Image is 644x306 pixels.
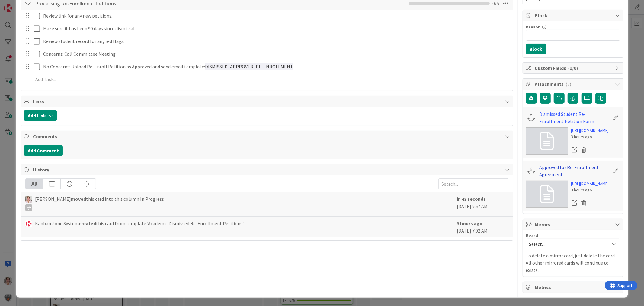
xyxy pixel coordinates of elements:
[43,63,509,70] p: No Concerns: Upload Re-Enroll Petition as Approved and send email template:
[457,196,486,202] b: in 43 seconds
[535,64,612,72] span: Custom Fields
[535,12,612,19] span: Block
[79,220,96,226] b: created
[33,98,502,105] span: Links
[205,63,293,70] span: DISMISSED_APPROVED_RE-ENROLLMENT
[71,196,86,202] b: moved
[33,166,502,173] span: History
[457,220,483,226] b: 3 hours ago
[24,145,63,156] button: Add Comment
[33,133,502,140] span: Comments
[571,146,578,154] a: Open
[571,134,609,140] div: 3 hours ago
[526,44,546,54] button: Block
[43,38,509,45] p: Review student record for any red flags.
[535,284,612,291] span: Metrics
[526,252,620,274] p: To delete a mirror card, just delete the card. All other mirrored cards will continue to exists.
[571,181,609,187] a: [URL][DOMAIN_NAME]
[43,12,509,19] p: Review link for any new petitions.
[540,164,610,178] a: Approved for Re-Enrollment Agreement
[35,195,164,211] span: [PERSON_NAME] this card into this column In Progress
[26,179,43,189] div: All
[566,81,572,87] span: ( 2 )
[526,24,541,30] label: Reason
[457,195,508,213] div: [DATE] 9:57 AM
[571,187,609,193] div: 3 hours ago
[24,110,57,121] button: Add Link
[571,199,578,207] a: Open
[438,178,508,189] input: Search...
[13,1,27,8] span: Support
[568,65,578,71] span: ( 0/0 )
[457,220,508,234] div: [DATE] 7:02 AM
[535,80,612,88] span: Attachments
[535,221,612,228] span: Mirrors
[43,25,509,32] p: Make sure it has been 90 days since dismissal.
[571,127,609,134] a: [URL][DOMAIN_NAME]
[35,220,244,227] span: Kanban Zone System this card from template 'Academic Dismissed Re-Enrollment Petitions'
[25,220,32,227] img: KS
[526,233,538,237] span: Board
[540,110,610,125] a: Dismissed Student Re-Enrollment Petition Form
[529,240,607,248] span: Select...
[25,196,32,203] img: EW
[43,50,509,57] p: Concerns: Call Committee Meeting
